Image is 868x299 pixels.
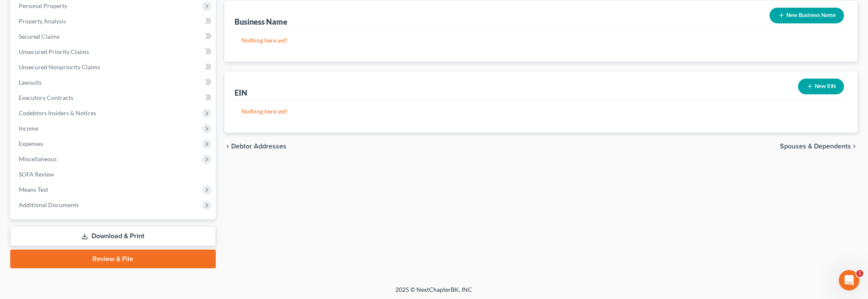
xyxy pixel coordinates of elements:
[12,29,216,44] a: Secured Claims
[224,143,286,150] button: chevron_left Debtor Addresses
[19,33,60,40] span: Secured Claims
[19,79,42,86] span: Lawsuits
[19,125,38,132] span: Income
[19,2,67,9] span: Personal Property
[19,171,54,178] span: SOFA Review
[241,36,841,45] p: Nothing here yet!
[10,250,216,268] a: Review & File
[231,143,286,150] span: Debtor Addresses
[19,48,89,55] span: Unsecured Priority Claims
[12,44,216,60] a: Unsecured Priority Claims
[798,79,844,94] button: New EIN
[10,226,216,246] a: Download & Print
[12,14,216,29] a: Property Analysis
[241,107,841,116] p: Nothing here yet!
[851,143,858,150] i: chevron_right
[780,143,851,150] span: Spouses & Dependents
[19,140,43,147] span: Expenses
[235,88,247,98] div: EIN
[12,75,216,90] a: Lawsuits
[770,8,844,23] button: New Business Name
[12,167,216,182] a: SOFA Review
[780,143,858,150] button: Spouses & Dependents chevron_right
[19,63,100,71] span: Unsecured Nonpriority Claims
[19,109,96,117] span: Codebtors Insiders & Notices
[19,201,79,208] span: Additional Documents
[839,270,859,290] iframe: Intercom live chat
[857,270,863,277] span: 1
[19,94,73,101] span: Executory Contracts
[12,90,216,105] a: Executory Contracts
[12,60,216,75] a: Unsecured Nonpriority Claims
[19,17,66,25] span: Property Analysis
[224,143,231,150] i: chevron_left
[19,155,57,162] span: Miscellaneous
[19,186,48,193] span: Means Test
[235,17,287,27] div: Business Name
